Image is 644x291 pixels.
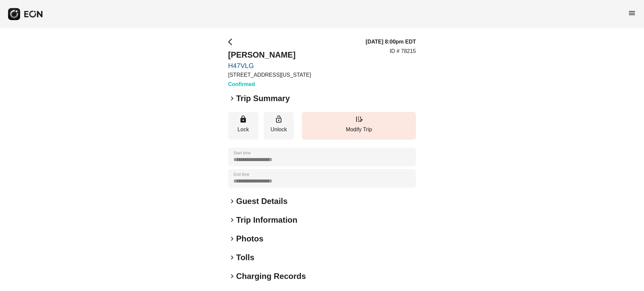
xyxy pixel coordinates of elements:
h2: Trip Information [236,215,298,225]
button: Modify Trip [302,112,416,140]
h3: Confirmed [228,80,311,88]
h2: [PERSON_NAME] [228,50,311,60]
span: keyboard_arrow_right [228,216,236,224]
button: Unlock [264,112,294,140]
span: keyboard_arrow_right [228,94,236,102]
span: menu [628,9,636,17]
p: Unlock [267,126,290,134]
p: [STREET_ADDRESS][US_STATE] [228,71,311,79]
span: keyboard_arrow_right [228,197,236,205]
h2: Photos [236,233,263,244]
span: edit_road [355,115,363,123]
span: keyboard_arrow_right [228,235,236,243]
span: lock [239,115,247,123]
span: arrow_back_ios [228,38,236,46]
p: Modify Trip [305,126,413,134]
h3: [DATE] 8:00pm EDT [366,38,416,46]
p: Lock [231,126,255,134]
h2: Trip Summary [236,93,290,104]
h2: Tolls [236,252,254,263]
p: ID # 78215 [390,47,416,55]
span: lock_open [275,115,283,123]
a: H47VLG [228,62,311,70]
span: keyboard_arrow_right [228,272,236,280]
button: Lock [228,112,258,140]
h2: Charging Records [236,271,306,282]
h2: Guest Details [236,196,287,207]
span: keyboard_arrow_right [228,253,236,262]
